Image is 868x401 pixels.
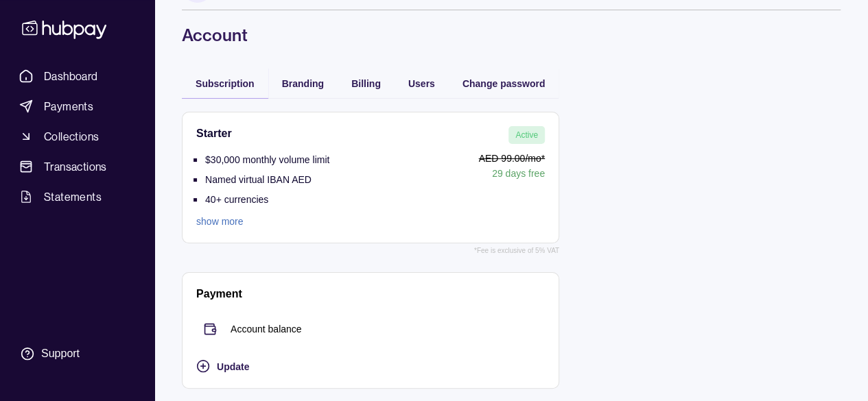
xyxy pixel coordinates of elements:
p: Named virtual IBAN AED [205,174,312,185]
span: Statements [44,189,102,205]
span: Collections [44,128,99,145]
a: Transactions [14,154,141,179]
span: Users [408,78,435,89]
span: Active [515,130,538,140]
span: Branding [282,78,324,89]
span: Change password [462,78,546,89]
a: Dashboard [14,64,141,88]
span: Subscription [196,78,255,89]
button: Update [196,358,545,374]
p: $30,000 monthly volume limit [205,154,329,165]
span: Payments [44,98,93,114]
div: Support [41,346,80,361]
span: Transactions [44,158,107,175]
p: 40+ currencies [205,194,268,205]
p: Account balance [231,321,302,337]
h2: Payment [196,287,242,302]
a: show more [196,214,329,229]
span: Update [217,361,249,372]
h1: Account [182,24,841,46]
p: 29 days free [336,166,545,181]
p: *Fee is exclusive of 5% VAT [474,243,559,258]
a: Collections [14,124,141,149]
span: Dashboard [44,68,98,84]
a: Payments [14,94,141,119]
h2: Starter [196,126,232,144]
span: Billing [351,78,381,89]
a: Support [14,339,141,368]
a: Statements [14,184,141,209]
p: AED 99.00 /mo* [336,151,545,166]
